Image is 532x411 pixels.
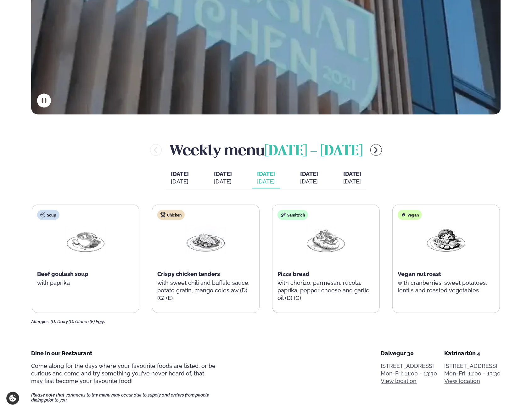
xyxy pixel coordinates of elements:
[169,140,363,160] h2: Weekly menu
[338,168,366,189] button: [DATE] [DATE]
[343,171,361,177] span: [DATE]
[37,210,59,220] div: Soup
[277,210,308,220] div: Sandwich
[252,168,280,189] button: [DATE] [DATE]
[445,350,501,357] div: Katrínartún 4
[426,225,466,254] img: Vegan.png
[381,350,437,357] div: Dalvegur 30
[281,212,286,217] img: sandwich-new-16px.svg
[306,225,346,254] img: Pizza-Bread.png
[214,170,232,178] span: [DATE]
[40,212,45,217] img: soup.svg
[398,271,441,277] span: Vegan nut roast
[51,319,69,324] span: (D) Dairy,
[445,362,501,370] p: [STREET_ADDRESS]
[445,370,501,377] div: Mon-Fri: 11:00 - 13:30
[157,279,254,302] p: with sweet chili and buffalo sauce, potato gratin, mango coleslaw (D) (G) (E)
[381,370,437,377] div: Mon-Fri: 11:00 - 13:30
[300,171,318,177] span: [DATE]
[166,168,194,189] button: [DATE] [DATE]
[65,225,106,254] img: Soup.png
[160,212,165,217] img: chicken.svg
[381,377,417,385] a: View location
[157,271,220,277] span: Crispy chicken tenders
[186,225,226,254] img: Chicken-breast.png
[257,178,275,185] div: [DATE]
[257,171,275,177] span: [DATE]
[69,319,90,324] span: (G) Gluten,
[6,392,19,405] a: Cookie settings
[381,362,437,370] p: [STREET_ADDRESS]
[214,178,232,185] div: [DATE]
[150,144,162,156] button: menu-btn-left
[277,271,310,277] span: Pizza bread
[31,363,216,384] span: Come along for the days where your favourite foods are listed, or be curious and come and try som...
[398,279,495,294] p: with cranberries, sweet potatoes, lentils and roasted vegetables
[300,178,318,185] div: [DATE]
[171,178,189,185] div: [DATE]
[37,271,88,277] span: Beef goulash soup
[157,210,185,220] div: Chicken
[209,168,237,189] button: [DATE] [DATE]
[277,279,374,302] p: with chorizo, parmesan, rucola, paprika, pepper cheese and garlic oil (D) (G)
[37,279,134,287] p: with paprika
[265,144,363,158] span: [DATE] - [DATE]
[343,178,361,185] div: [DATE]
[370,144,382,156] button: menu-btn-right
[90,319,105,324] span: (E) Eggs
[31,350,92,357] span: Dine In our Restaurant
[445,377,480,385] a: View location
[171,171,189,177] span: [DATE]
[31,319,50,324] span: Allergies:
[398,210,422,220] div: Vegan
[31,392,216,403] span: Please note that variances to the menu may occur due to supply and orders from people dining prio...
[401,212,406,217] img: Vegan.svg
[295,168,323,189] button: [DATE] [DATE]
